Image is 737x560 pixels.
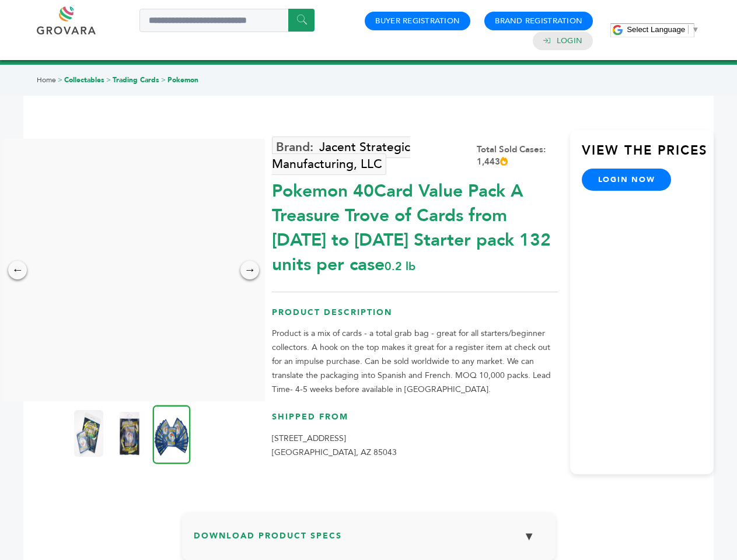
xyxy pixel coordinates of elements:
[240,261,259,279] div: →
[627,25,699,34] a: Select Language​
[37,75,56,85] a: Home
[272,432,558,460] p: [STREET_ADDRESS] [GEOGRAPHIC_DATA], AZ 85043
[64,75,104,85] a: Collectables
[153,405,191,464] img: Pokemon 40-Card Value Pack – A Treasure Trove of Cards from 1996 to 2024 - Starter pack! 132 unit...
[495,16,582,26] a: Brand Registration
[139,9,315,32] input: Search a product or brand...
[194,524,544,558] h3: Download Product Specs
[74,410,103,457] img: Pokemon 40-Card Value Pack – A Treasure Trove of Cards from 1996 to 2024 - Starter pack! 132 unit...
[477,143,558,168] div: Total Sold Cases: 1,443
[272,307,558,327] h3: Product Description
[115,410,144,457] img: Pokemon 40-Card Value Pack – A Treasure Trove of Cards from 1996 to 2024 - Starter pack! 132 unit...
[515,524,544,549] button: ▼
[106,75,111,85] span: >
[167,75,198,85] a: Pokemon
[375,16,460,26] a: Buyer Registration
[272,327,558,397] p: Product is a mix of cards - a total grab bag - great for all starters/beginner collectors. A hook...
[272,136,410,175] a: Jacent Strategic Manufacturing, LLC
[58,75,62,85] span: >
[385,258,415,274] span: 0.2 lb
[688,25,689,34] span: ​
[557,36,582,46] a: Login
[272,173,558,277] div: Pokemon 40Card Value Pack A Treasure Trove of Cards from [DATE] to [DATE] Starter pack 132 units ...
[272,411,558,432] h3: Shipped From
[691,25,699,34] span: ▼
[161,75,166,85] span: >
[8,261,27,279] div: ←
[582,142,714,169] h3: View the Prices
[582,169,672,191] a: login now
[627,25,685,34] span: Select Language
[113,75,159,85] a: Trading Cards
